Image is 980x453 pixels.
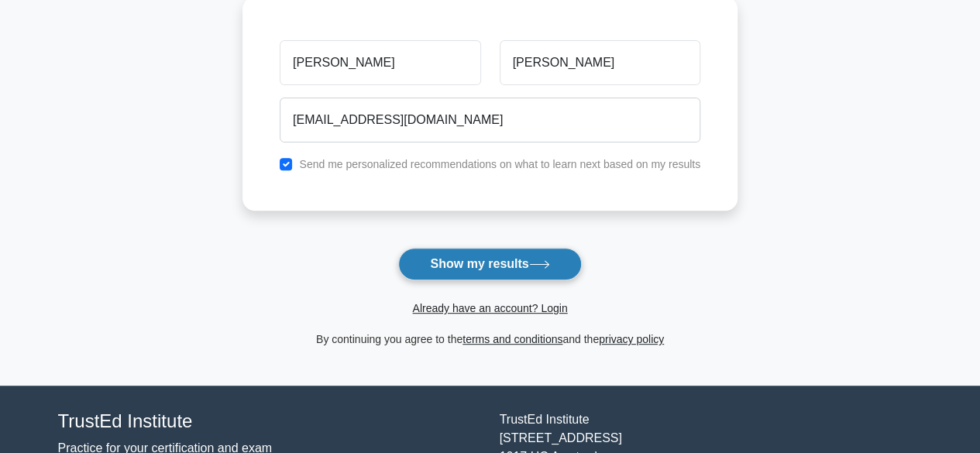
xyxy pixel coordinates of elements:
a: terms and conditions [462,333,562,345]
button: Show my results [398,248,581,280]
a: privacy policy [599,333,664,345]
input: First name [280,40,480,85]
div: By continuing you agree to the and the [233,330,747,348]
label: Send me personalized recommendations on what to learn next based on my results [299,158,700,170]
input: Last name [500,40,700,85]
a: Already have an account? Login [412,302,567,314]
input: Email [280,98,700,142]
h4: TrustEd Institute [58,410,481,433]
